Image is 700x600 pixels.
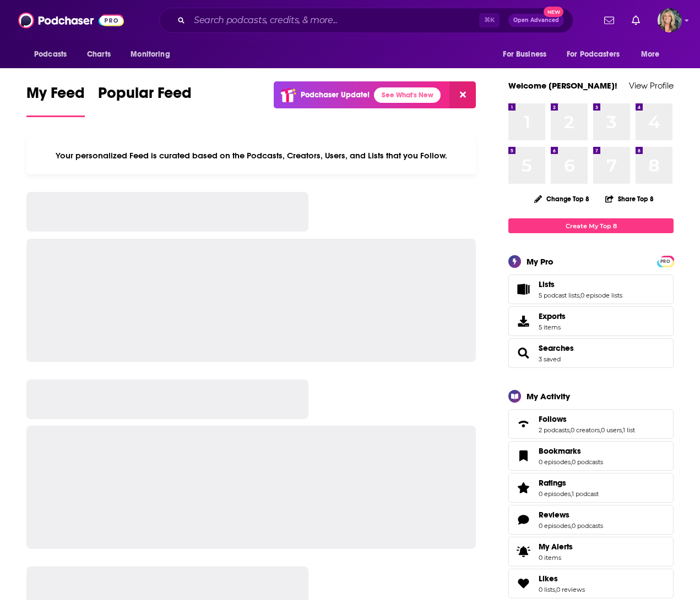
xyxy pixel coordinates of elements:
[600,11,618,30] a: Show notifications dropdown
[605,188,654,210] button: Share Top 8
[98,84,192,117] a: Popular Feed
[301,90,370,100] p: Podchaser Update!
[555,586,556,593] span: ,
[539,311,566,321] span: Exports
[512,480,534,496] a: Ratings
[600,426,601,434] span: ,
[512,345,534,361] a: Searches
[508,409,674,439] span: Follows
[569,426,571,434] span: ,
[571,490,572,498] span: ,
[544,7,563,17] span: New
[539,542,573,552] span: My Alerts
[528,192,596,206] button: Change Top 8
[123,44,184,65] button: open menu
[495,44,560,65] button: open menu
[374,87,441,103] a: See What's New
[633,44,674,65] button: open menu
[539,478,599,488] a: Ratings
[539,279,555,289] span: Lists
[539,279,622,289] a: Lists
[539,574,585,584] a: Likes
[571,458,572,466] span: ,
[539,446,603,456] a: Bookmarks
[580,291,622,299] a: 0 episode lists
[512,512,534,527] a: Reviews
[539,291,579,299] a: 5 podcast lists
[131,47,170,62] span: Monitoring
[508,537,674,566] a: My Alerts
[622,426,623,434] span: ,
[556,586,585,593] a: 0 reviews
[508,218,674,233] a: Create My Top 8
[189,12,479,29] input: Search podcasts, credits, & more...
[26,84,85,109] span: My Feed
[539,458,571,466] a: 0 episodes
[627,11,644,30] a: Show notifications dropdown
[508,14,564,27] button: Open AdvancedNew
[571,522,572,530] span: ,
[34,47,67,62] span: Podcasts
[512,576,534,591] a: Likes
[512,544,534,559] span: My Alerts
[479,13,500,27] span: ⌘ K
[513,18,559,23] span: Open Advanced
[560,44,636,65] button: open menu
[658,8,682,32] button: Show profile menu
[508,505,674,535] span: Reviews
[539,414,635,424] a: Follows
[579,291,580,299] span: ,
[539,522,571,530] a: 0 episodes
[539,510,603,520] a: Reviews
[572,458,603,466] a: 0 podcasts
[508,274,674,304] span: Lists
[508,80,617,91] a: Welcome [PERSON_NAME]!
[539,323,566,331] span: 5 items
[539,343,574,353] a: Searches
[512,448,534,464] a: Bookmarks
[659,257,672,266] span: PRO
[512,282,534,297] a: Lists
[539,478,566,488] span: Ratings
[98,84,192,109] span: Popular Feed
[159,8,573,33] div: Search podcasts, credits, & more...
[572,490,599,498] a: 1 podcast
[26,137,476,174] div: Your personalized Feed is curated based on the Podcasts, Creators, Users, and Lists that you Follow.
[539,414,567,424] span: Follows
[26,44,81,65] button: open menu
[512,416,534,432] a: Follows
[508,473,674,503] span: Ratings
[658,8,682,32] img: User Profile
[512,313,534,329] span: Exports
[601,426,622,434] a: 0 users
[658,8,682,32] span: Logged in as lisa.beech
[571,426,600,434] a: 0 creators
[18,10,124,31] img: Podchaser - Follow, Share and Rate Podcasts
[659,257,672,265] a: PRO
[539,426,569,434] a: 2 podcasts
[567,47,620,62] span: For Podcasters
[80,44,117,65] a: Charts
[539,446,581,456] span: Bookmarks
[641,47,660,62] span: More
[539,355,561,363] a: 3 saved
[572,522,603,530] a: 0 podcasts
[539,510,569,520] span: Reviews
[503,47,546,62] span: For Business
[527,256,554,267] div: My Pro
[508,306,674,336] a: Exports
[539,490,571,498] a: 0 episodes
[527,391,570,401] div: My Activity
[508,338,674,368] span: Searches
[623,426,635,434] a: 1 list
[26,84,85,117] a: My Feed
[539,554,573,562] span: 0 items
[539,586,555,593] a: 0 lists
[508,441,674,471] span: Bookmarks
[508,569,674,598] span: Likes
[629,80,674,91] a: View Profile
